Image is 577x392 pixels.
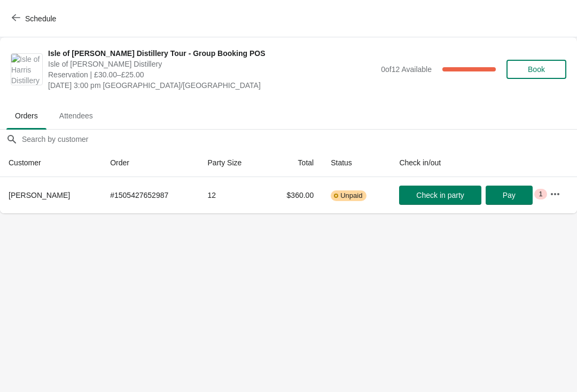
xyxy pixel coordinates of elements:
td: # 1505427652987 [102,177,199,213]
button: Pay [486,186,533,205]
th: Check in/out [391,149,541,177]
th: Order [102,149,199,177]
td: $360.00 [265,177,322,213]
span: Orders [6,106,46,125]
th: Party Size [199,149,266,177]
button: Book [506,60,566,79]
input: Search by customer [21,130,577,149]
span: Schedule [25,14,56,23]
img: Isle of Harris Distillery Tour - Group Booking POS [11,54,42,85]
button: Schedule [5,9,65,28]
button: Check in party [399,186,481,205]
span: Isle of [PERSON_NAME] Distillery [48,59,376,69]
span: Book [528,65,545,74]
span: Pay [503,191,516,199]
span: Reservation | £30.00–£25.00 [48,69,376,80]
span: Unpaid [340,191,362,200]
span: 0 of 12 Available [381,65,432,74]
span: Isle of [PERSON_NAME] Distillery Tour - Group Booking POS [48,48,376,59]
span: 1 [539,190,542,198]
th: Status [322,149,391,177]
span: Check in party [416,191,464,199]
td: 12 [199,177,266,213]
span: [DATE] 3:00 pm [GEOGRAPHIC_DATA]/[GEOGRAPHIC_DATA] [48,80,376,91]
span: [PERSON_NAME] [9,191,70,199]
span: Attendees [51,106,102,125]
th: Total [265,149,322,177]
